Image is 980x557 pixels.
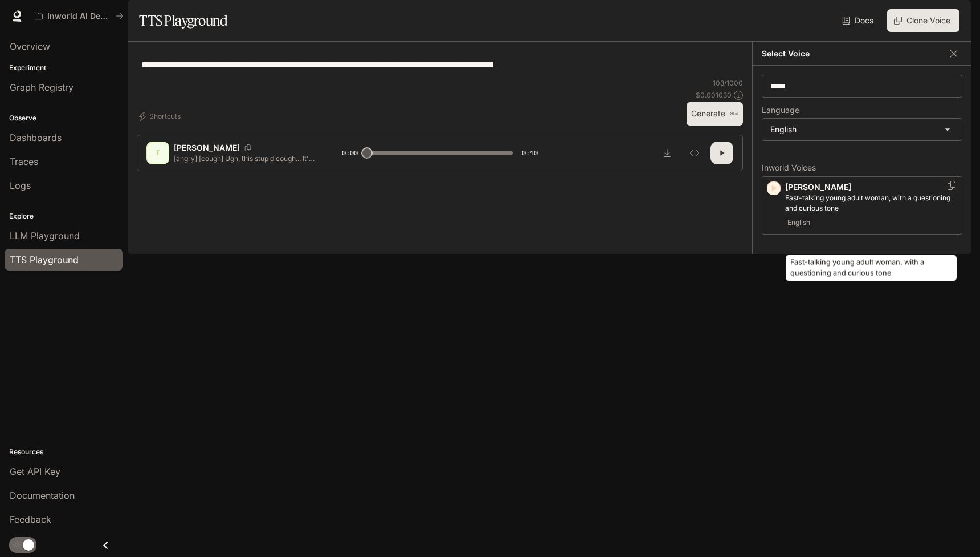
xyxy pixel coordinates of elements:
[840,9,878,32] a: Docs
[730,111,738,118] p: ⌘⏎
[696,90,732,100] p: $ 0.001030
[785,181,957,193] p: [PERSON_NAME]
[137,107,185,126] button: Shortcuts
[174,154,315,163] p: [angry] [cough] Ugh, this stupid cough... It's just so hard [cough] not getting sick this time of...
[683,142,706,164] button: Inspect
[656,142,679,164] button: Download audio
[240,144,256,151] button: Copy Voice ID
[786,255,957,281] div: Fast-talking young adult woman, with a questioning and curious tone
[522,147,538,159] span: 0:10
[762,164,962,172] p: Inworld Voices
[762,106,799,114] p: Language
[47,11,111,21] p: Inworld AI Demos
[785,216,812,229] span: English
[713,78,743,88] p: 103 / 1000
[785,193,957,213] p: Fast-talking young adult woman, with a questioning and curious tone
[342,147,358,159] span: 0:00
[946,181,957,190] button: Copy Voice ID
[174,142,240,154] p: [PERSON_NAME]
[762,119,962,140] div: English
[30,5,129,27] button: All workspaces
[687,102,743,126] button: Generate⌘⏎
[139,9,227,32] h1: TTS Playground
[149,144,167,162] div: T
[887,9,959,32] button: Clone Voice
